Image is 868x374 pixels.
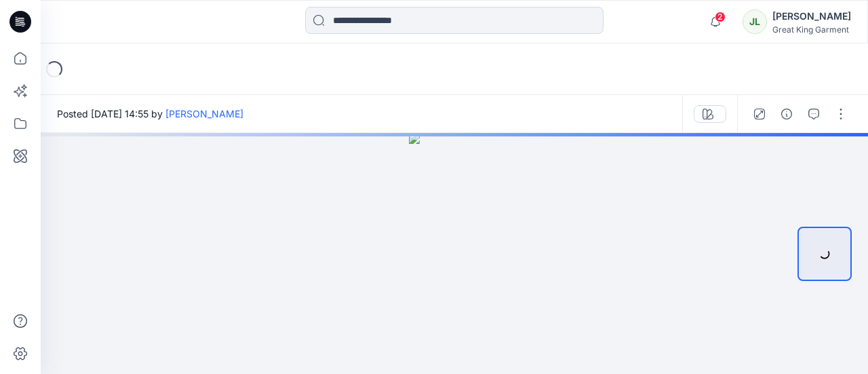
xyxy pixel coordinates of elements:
img: eyJhbGciOiJIUzI1NiIsImtpZCI6IjAiLCJzbHQiOiJzZXMiLCJ0eXAiOiJKV1QifQ.eyJkYXRhIjp7InR5cGUiOiJzdG9yYW... [409,133,500,374]
span: Posted [DATE] 14:55 by [57,107,243,121]
span: 2 [715,12,726,22]
div: Great King Garment [772,24,851,35]
div: [PERSON_NAME] [772,8,851,24]
a: [PERSON_NAME] [165,108,243,119]
button: Details [776,103,797,125]
div: JL [743,10,767,34]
